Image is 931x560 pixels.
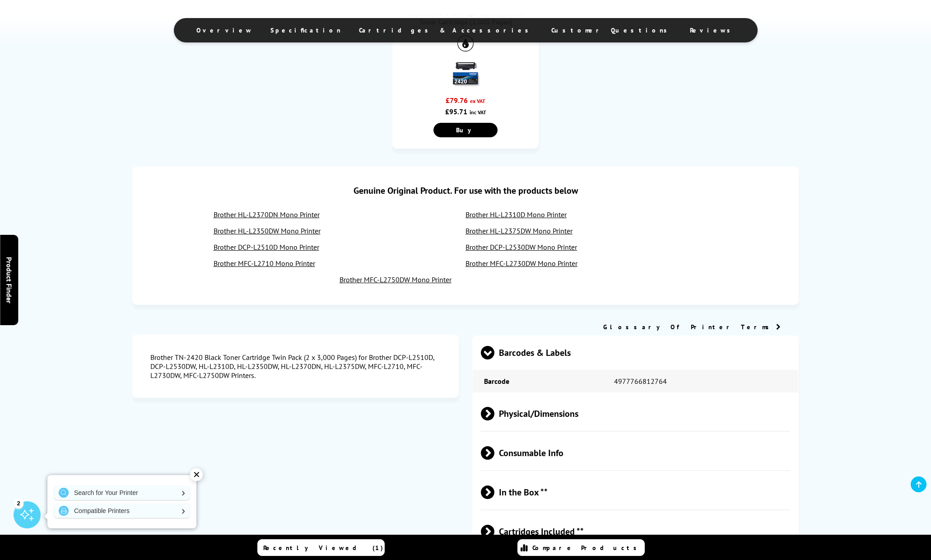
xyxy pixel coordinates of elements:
[450,58,481,89] img: Brother TN-2420 High Capacity Black Toner Cartridge (3,000 Pages)
[270,26,341,34] span: Specification
[150,353,441,380] div: Brother TN-2420 Black Toner Cartridge Twin Pack (2 x 3,000 Pages) for Brother DCP-L2510D, DCP-L25...
[214,259,315,268] a: Brother MFC-L2710 Mono Printer
[456,126,475,134] span: Buy
[399,96,532,105] div: £79.76
[14,498,23,508] div: 2
[517,539,645,556] a: Compare Products
[214,243,319,252] a: Brother DCP-L2510D Mono Printer
[465,259,577,268] a: Brother MFC-L2730DW Mono Printer
[54,485,190,500] a: Search for Your Printer
[481,515,790,549] span: Cartridges Included **
[465,226,573,235] a: Brother HL-L2375DW Mono Printer
[399,107,532,116] div: £95.71
[359,26,533,34] span: Cartridges & Accessories
[257,539,385,556] a: Recently Viewed (1)
[603,370,798,392] td: 4977766812764
[263,544,383,552] span: Recently Viewed (1)
[214,226,321,235] a: Brother HL-L2350DW Mono Printer
[473,370,603,392] td: Barcode
[481,397,790,431] span: Physical/Dimensions
[5,257,14,303] span: Product Finder
[465,210,567,219] a: Brother HL-L2310D Mono Printer
[603,323,781,331] a: Glossary Of Printer Terms
[470,98,485,104] span: ex VAT
[54,504,190,518] a: Compatible Printers
[141,176,790,205] div: Genuine Original Product. For use with the products below
[551,26,672,34] span: Customer Questions
[481,476,790,509] span: In the Box **
[481,336,790,370] span: Barcodes & Labels
[214,210,320,219] a: Brother HL-L2370DN Mono Printer
[690,26,735,34] span: Reviews
[196,26,252,34] span: Overview
[190,468,203,481] div: ✕
[532,544,642,552] span: Compare Products
[481,436,790,470] span: Consumable Info
[340,275,452,284] a: Brother MFC-L2750DW Mono Printer
[465,243,577,252] a: Brother DCP-L2530DW Mono Printer
[470,109,486,116] span: inc VAT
